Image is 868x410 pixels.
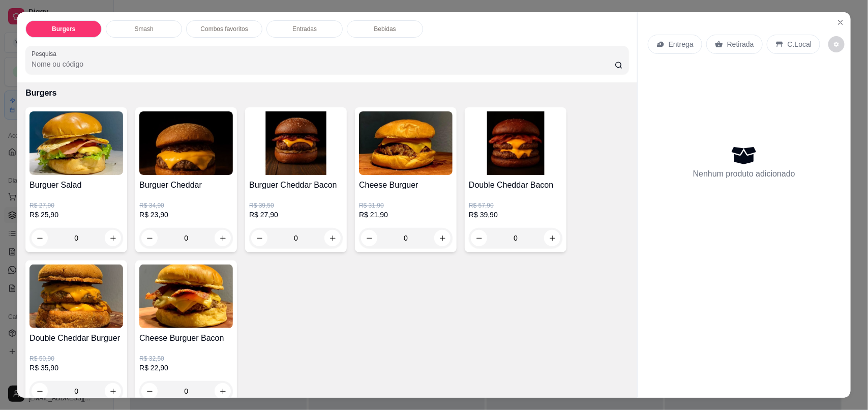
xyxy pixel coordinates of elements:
h4: Cheese Burguer [359,179,453,191]
button: increase-product-quantity [434,230,451,246]
button: increase-product-quantity [544,230,560,246]
h4: Double Cheddar Burguer [29,332,123,344]
img: product-image [139,111,233,175]
p: R$ 31,90 [359,201,453,210]
p: Entrega [669,39,694,49]
button: decrease-product-quantity [141,230,158,246]
button: decrease-product-quantity [361,230,377,246]
p: Bebidas [374,25,396,33]
p: R$ 27,90 [29,201,123,210]
button: decrease-product-quantity [141,383,158,399]
p: R$ 50,90 [29,355,123,363]
input: Pesquisa [32,59,615,69]
p: Combos favoritos [200,25,248,33]
p: R$ 35,90 [29,363,123,373]
h4: Burguer Salad [29,179,123,191]
p: Burgers [52,25,75,33]
p: R$ 34,90 [139,201,233,210]
button: increase-product-quantity [105,230,121,246]
button: decrease-product-quantity [32,230,48,246]
button: increase-product-quantity [215,383,231,399]
img: product-image [469,111,562,175]
p: R$ 21,90 [359,210,453,220]
button: decrease-product-quantity [251,230,267,246]
button: decrease-product-quantity [471,230,487,246]
img: product-image [249,111,343,175]
p: R$ 57,90 [469,201,562,210]
img: product-image [359,111,453,175]
p: C.Local [788,39,812,49]
img: product-image [139,265,233,328]
img: product-image [29,111,123,175]
p: Nenhum produto adicionado [693,168,795,180]
p: Smash [134,25,153,33]
h4: Burguer Cheddar Bacon [249,179,343,191]
p: R$ 22,90 [139,363,233,373]
p: R$ 39,90 [469,210,562,220]
p: R$ 32,50 [139,355,233,363]
button: increase-product-quantity [215,230,231,246]
button: decrease-product-quantity [828,36,845,52]
h4: Burguer Cheddar [139,179,233,191]
button: increase-product-quantity [105,383,121,399]
img: product-image [29,265,123,328]
p: R$ 27,90 [249,210,343,220]
p: Entradas [292,25,317,33]
p: Retirada [727,39,754,49]
p: R$ 25,90 [29,210,123,220]
p: Burgers [25,87,629,99]
button: decrease-product-quantity [32,383,48,399]
p: R$ 39,50 [249,201,343,210]
button: increase-product-quantity [324,230,341,246]
button: Close [832,14,849,31]
h4: Cheese Burguer Bacon [139,332,233,344]
h4: Double Cheddar Bacon [469,179,562,191]
label: Pesquisa [32,49,60,58]
p: R$ 23,90 [139,210,233,220]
